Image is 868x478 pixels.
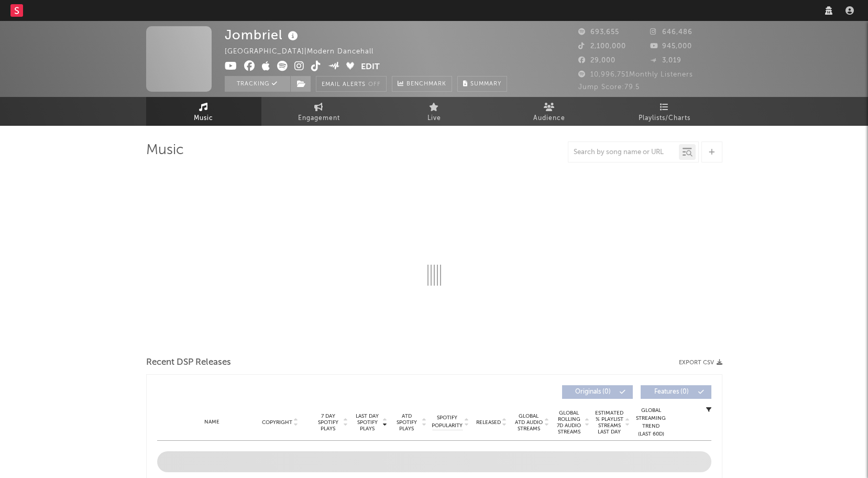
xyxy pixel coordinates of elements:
a: Audience [492,97,607,126]
span: ATD Spotify Plays [393,413,421,432]
a: Music [146,97,261,126]
a: Live [377,97,492,126]
span: Global Rolling 7D Audio Streams [555,410,584,435]
span: Playlists/Charts [639,112,690,125]
div: [GEOGRAPHIC_DATA] | Modern Dancehall [225,46,386,58]
a: Benchmark [392,76,452,92]
span: Jump Score: 79.5 [578,84,640,91]
span: Summary [470,81,501,87]
em: Off [368,82,381,88]
button: Features(0) [641,385,711,399]
button: Tracking [225,76,290,92]
span: 2,100,000 [578,43,626,50]
span: 945,000 [650,43,692,50]
span: 646,486 [650,29,693,36]
span: Global ATD Audio Streams [514,413,543,432]
button: Export CSV [679,360,722,366]
span: Recent DSP Releases [146,356,231,369]
div: Name [178,418,247,426]
span: Engagement [298,112,340,125]
button: Email AlertsOff [316,76,387,92]
span: 29,000 [578,57,616,64]
span: Audience [533,112,565,125]
a: Engagement [261,97,377,126]
span: Copyright [262,419,292,426]
span: 3,019 [650,57,682,64]
span: Music [194,112,213,125]
span: 693,655 [578,29,619,36]
span: Spotify Popularity [432,414,463,430]
span: 7 Day Spotify Plays [314,413,342,432]
span: Released [476,419,501,426]
input: Search by song name or URL [568,148,679,157]
span: Benchmark [406,78,446,91]
span: Originals ( 0 ) [569,389,617,395]
span: Features ( 0 ) [647,389,696,395]
div: Jombriel [225,26,301,44]
span: 10,996,751 Monthly Listeners [578,71,693,78]
div: Global Streaming Trend (Last 60D) [635,407,667,438]
span: Live [427,112,441,125]
button: Summary [457,76,507,92]
span: Estimated % Playlist Streams Last Day [595,410,624,435]
button: Edit [361,61,380,74]
span: Last Day Spotify Plays [354,413,381,432]
a: Playlists/Charts [607,97,722,126]
button: Originals(0) [562,385,633,399]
